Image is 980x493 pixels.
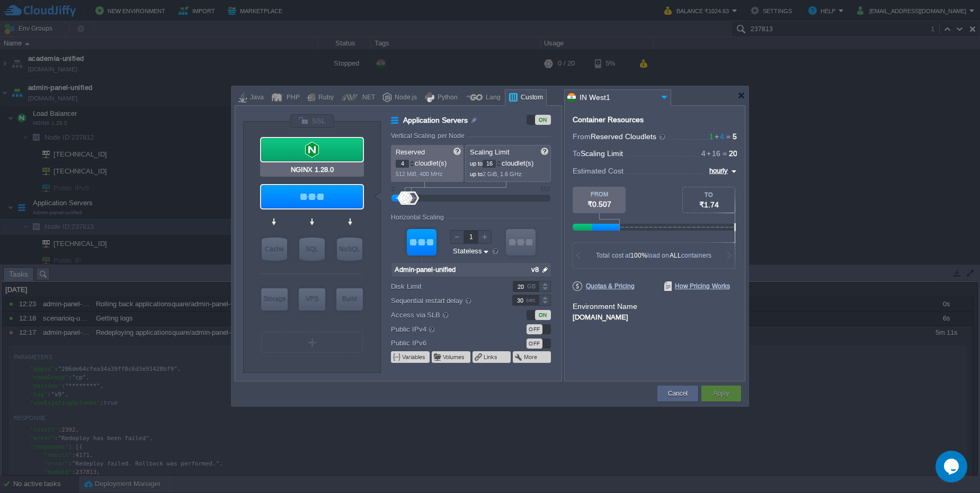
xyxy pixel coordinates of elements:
[299,238,325,261] div: SQL
[714,132,724,141] span: 4
[336,288,363,309] div: Build
[573,165,623,177] span: Estimated Cost
[261,185,363,208] div: Application Servers
[470,148,510,156] span: Scaling Limit
[391,295,498,306] label: Sequential restart delay
[581,149,623,158] span: Scaling Limit
[337,238,362,261] div: NoSQL
[470,160,483,167] span: up to
[573,149,581,158] span: To
[283,90,300,106] div: PHP
[299,238,325,261] div: SQL Databases
[936,451,969,482] iframe: chat widget
[591,132,666,141] span: Reserved Cloudlets
[724,132,733,141] span: =
[483,90,501,106] div: Lang
[573,132,591,141] span: From
[706,149,720,158] span: 16
[337,238,362,261] div: NoSQL Databases
[299,288,325,311] div: Elastic VPS
[391,214,447,221] div: Horizontal Scaling
[262,238,287,261] div: Cache
[391,90,417,106] div: Node.js
[573,312,737,321] div: [DOMAIN_NAME]
[526,295,538,305] div: sec
[699,200,719,209] span: ₹1.74
[391,186,395,192] div: 0
[733,132,737,141] span: 5
[470,157,547,168] p: cloudlet(s)
[535,310,551,320] div: ON
[443,353,466,361] button: Volumes
[391,281,498,292] label: Disk Limit
[720,149,729,158] span: =
[391,337,498,349] label: Public IPv6
[336,288,363,311] div: Build Node
[713,388,729,399] button: Apply
[396,171,443,177] span: 512 MiB, 400 MHz
[518,90,543,106] div: Custom
[358,90,375,106] div: .NET
[434,90,458,106] div: Python
[483,171,522,177] span: 2 GiB, 1.6 GHz
[573,281,635,291] span: Quotas & Pricing
[396,157,460,168] p: cloudlet(s)
[706,149,712,158] span: +
[261,288,288,311] div: Storage Containers
[527,339,542,349] div: OFF
[527,281,538,291] div: GB
[261,288,288,309] div: Storage
[247,90,264,106] div: Java
[391,323,498,335] label: Public IPv4
[484,353,498,361] button: Links
[315,90,334,106] div: Ruby
[729,149,737,158] span: 20
[527,324,542,334] div: OFF
[261,138,363,161] div: Load Balancer
[573,116,644,124] div: Container Resources
[587,200,611,208] span: ₹0.507
[524,353,538,361] button: More
[299,288,325,309] div: VPS
[470,171,483,177] span: up to
[683,191,735,198] div: TO
[573,191,626,197] div: FROM
[714,132,720,141] span: +
[261,332,363,353] div: Create New Layer
[573,302,637,311] label: Environment Name
[709,132,714,141] span: 1
[396,148,425,156] span: Reserved
[664,281,730,291] span: How Pricing Works
[391,309,498,321] label: Access via SLB
[391,132,467,140] div: Vertical Scaling per Node
[402,353,426,361] button: Variables
[535,115,551,125] div: ON
[701,149,706,158] span: 4
[668,388,688,399] button: Cancel
[540,186,550,192] div: 512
